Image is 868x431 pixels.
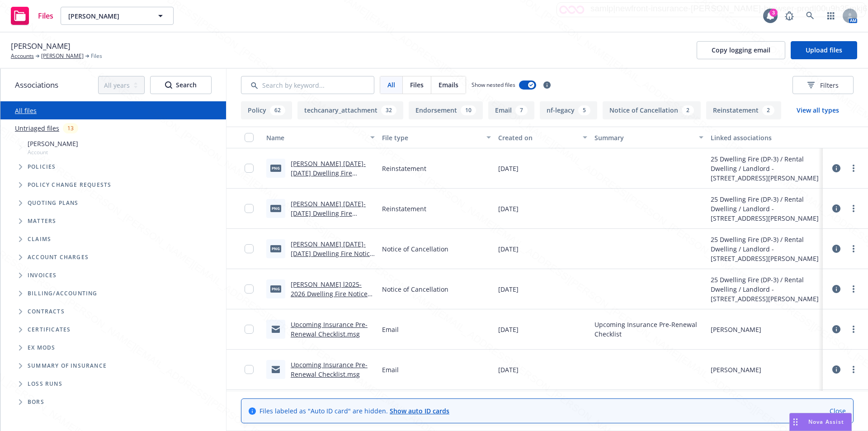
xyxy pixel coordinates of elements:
button: SearchSearch [150,76,212,94]
span: Policy change requests [28,182,111,188]
div: 25 Dwelling Fire (DP-3) / Rental Dwelling / Landlord - [STREET_ADDRESS][PERSON_NAME] [711,154,819,183]
span: Reinstatement [382,204,426,213]
svg: Search [165,81,172,89]
div: 2 [682,105,694,115]
span: Invoices [28,273,57,278]
button: Created on [495,127,591,148]
div: 62 [270,105,285,115]
span: [DATE] [498,204,519,213]
button: Filters [793,76,854,94]
div: 5 [578,105,590,115]
a: Untriaged files [15,123,59,133]
span: Nova Assist [808,418,844,426]
span: Associations [15,79,58,91]
button: Reinstatement [706,101,781,119]
span: png [270,205,281,212]
span: Filters [807,81,839,90]
a: Accounts [11,52,34,60]
span: Certificates [28,327,71,332]
input: Search by keyword... [241,76,374,94]
span: Summary of insurance [28,363,107,369]
span: Files labeled as "Auto ID card" are hidden. [259,406,449,416]
span: [PERSON_NAME] [68,11,146,21]
div: Tree Example [0,137,226,284]
span: Claims [28,237,51,242]
span: Email [382,365,399,374]
div: 32 [381,105,396,115]
span: png [270,165,281,171]
button: Notice of Cancellation [603,101,701,119]
a: [PERSON_NAME] [DATE]-[DATE] Dwelling Fire Reinstatements Eff [DATE].png [291,159,366,196]
span: Notice of Cancellation [382,244,448,254]
input: Toggle Row Selected [245,204,254,213]
a: Files [7,3,57,28]
input: Toggle Row Selected [245,244,254,253]
span: Upcoming Insurance Pre-Renewal Checklist [594,320,703,339]
span: Notice of Cancellation [382,284,448,294]
span: png [270,285,281,292]
span: Files [410,80,424,90]
div: Name [266,133,365,142]
button: Nova Assist [789,413,852,431]
input: Toggle Row Selected [245,365,254,374]
input: Toggle Row Selected [245,325,254,334]
button: Name [263,127,378,148]
span: BORs [28,399,44,405]
span: Show nested files [472,81,515,89]
span: Reinstatement [382,164,426,173]
span: All [387,80,395,90]
button: techcanary_attachment [297,101,403,119]
a: Upcoming Insurance Pre-Renewal Checklist.msg [291,320,368,338]
span: Matters [28,218,56,224]
div: [PERSON_NAME] [711,325,761,334]
div: 3 [769,9,778,17]
a: Search [801,7,819,25]
span: Loss Runs [28,381,62,387]
span: Files [91,52,102,60]
button: nf-legacy [540,101,597,119]
div: 25 Dwelling Fire (DP-3) / Rental Dwelling / Landlord - [STREET_ADDRESS][PERSON_NAME] [711,235,819,263]
a: [PERSON_NAME] l2025-2026 Dwelling Fire Notice of Cancellation Eff [DATE].png [291,280,368,317]
span: png [270,245,281,252]
a: Close [830,406,846,416]
div: 2 [762,105,774,115]
button: Email [488,101,534,119]
div: Folder Tree Example [0,284,226,411]
div: [PERSON_NAME] [711,365,761,374]
span: Filters [820,81,839,90]
div: 25 Dwelling Fire (DP-3) / Rental Dwelling / Landlord - [STREET_ADDRESS][PERSON_NAME] [711,275,819,303]
a: [PERSON_NAME] [DATE]-[DATE] Dwelling Fire Notice of Cancellation Eff [DATE].png [291,240,373,277]
span: [DATE] [498,164,519,173]
div: 13 [63,123,78,133]
span: [DATE] [498,284,519,294]
span: [DATE] [498,365,519,374]
a: [PERSON_NAME] [41,52,84,60]
button: Policy [241,101,292,119]
span: [PERSON_NAME] [28,139,78,148]
div: 10 [461,105,476,115]
input: Toggle Row Selected [245,164,254,173]
span: Billing/Accounting [28,291,98,296]
span: Copy logging email [712,46,770,54]
button: Linked associations [707,127,823,148]
div: File type [382,133,481,142]
span: Account [28,148,78,156]
input: Toggle Row Selected [245,284,254,294]
span: Policies [28,164,56,170]
span: [PERSON_NAME] [11,40,71,52]
button: Upload files [791,41,857,59]
button: Summary [591,127,707,148]
span: Ex Mods [28,345,55,350]
div: Created on [498,133,578,142]
a: Upcoming Insurance Pre-Renewal Checklist.msg [291,360,368,379]
span: Emails [439,80,458,90]
a: more [848,203,859,214]
a: Switch app [822,7,840,25]
span: Quoting plans [28,200,79,206]
div: 25 Dwelling Fire (DP-3) / Rental Dwelling / Landlord - [STREET_ADDRESS][PERSON_NAME] [711,194,819,223]
div: 7 [515,105,528,115]
span: Account charges [28,255,89,260]
span: Upload files [806,46,842,54]
span: [DATE] [498,325,519,334]
button: View all types [782,101,854,119]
